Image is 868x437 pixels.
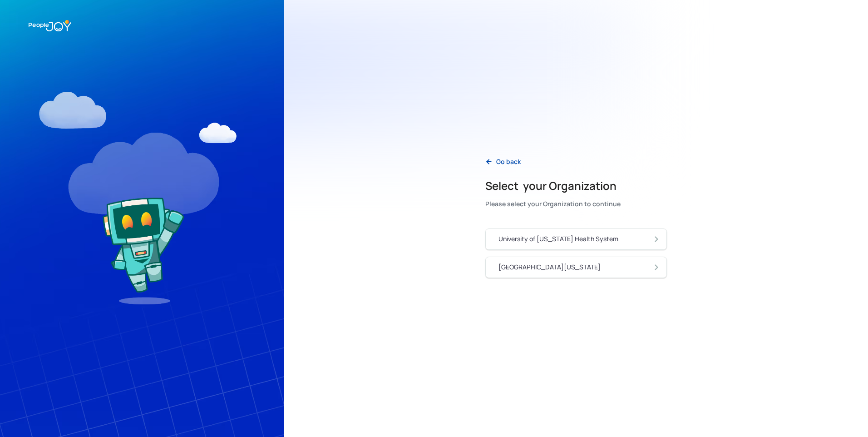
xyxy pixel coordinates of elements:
[485,257,667,278] a: [GEOGRAPHIC_DATA][US_STATE]
[496,157,521,166] div: Go back
[485,198,621,210] div: Please select your Organization to continue
[478,153,528,171] a: Go back
[485,228,667,250] a: University of [US_STATE] Health System
[485,179,621,193] h2: Select your Organization
[498,263,601,272] div: [GEOGRAPHIC_DATA][US_STATE]
[498,234,618,243] div: University of [US_STATE] Health System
